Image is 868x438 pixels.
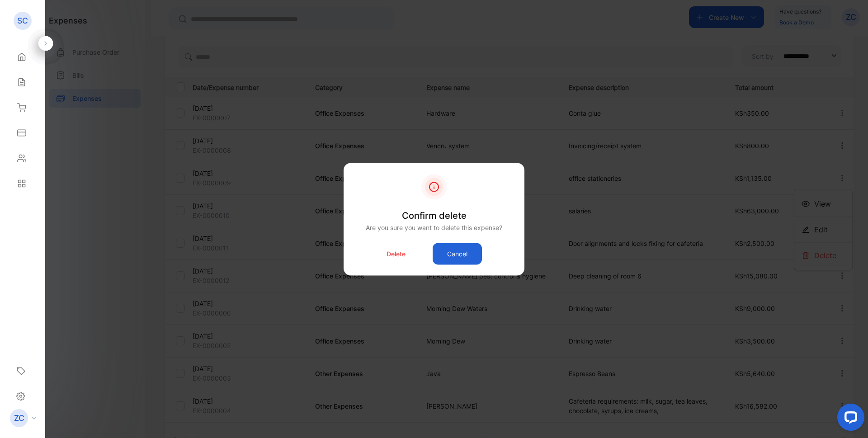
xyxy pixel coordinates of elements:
p: Are you sure you want to delete this expense? [366,222,502,232]
p: Delete [387,249,406,259]
p: SC [17,15,28,27]
p: ZC [14,412,24,424]
p: Confirm delete [366,208,502,222]
iframe: LiveChat chat widget [830,400,868,438]
button: Cancel [433,243,482,264]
